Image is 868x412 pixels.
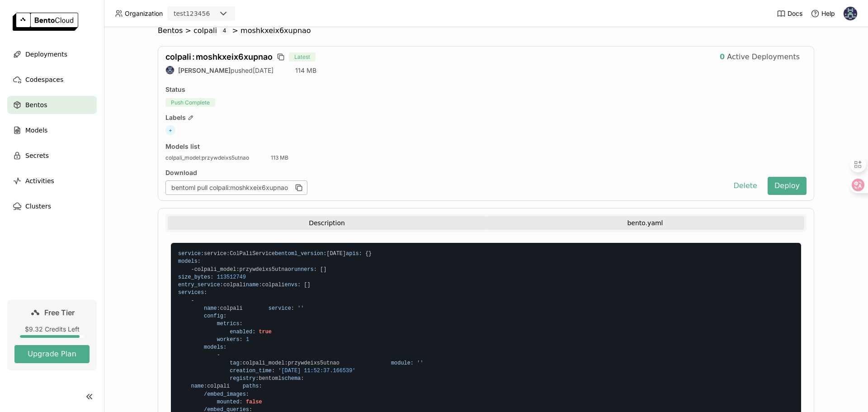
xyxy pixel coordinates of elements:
a: Models [7,121,97,139]
div: colpali4 [193,26,230,35]
span: : [226,251,230,257]
span: apis [346,251,359,257]
span: Organization [125,9,163,18]
a: Deployments [7,45,97,63]
span: Bentos [158,26,183,35]
button: 0Active Deployments [713,48,807,66]
span: Deployments [25,49,67,60]
span: paths [243,383,259,389]
span: size_bytes [178,274,210,280]
a: Codespaces [7,71,97,89]
span: name [246,282,259,288]
a: Secrets [7,147,97,165]
nav: Breadcrumbs navigation [158,26,814,35]
span: schema [281,375,301,382]
span: : [297,282,301,288]
span: moshkxeix6xupnao [241,26,311,35]
span: : [323,251,326,257]
button: Upgrade Plan [14,345,90,363]
span: : [217,305,220,312]
div: Help [811,9,835,18]
span: false [246,399,262,405]
span: : [223,313,226,319]
span: config [204,313,223,319]
span: service ColPaliService [178,251,275,257]
span: true [259,329,272,335]
span: bentoml [178,375,281,382]
span: : [240,399,243,405]
span: '' [297,305,304,312]
span: : [285,360,288,366]
button: Description [168,216,486,230]
span: creation_time [230,368,272,374]
span: envs [285,282,298,288]
span: entry_service [178,282,220,288]
span: : [201,251,204,257]
span: : [220,282,223,288]
span: 4 [219,26,230,35]
a: Bentos [7,96,97,114]
span: Active Deployments [727,52,800,62]
span: colpali [178,383,230,389]
span: models [178,258,198,265]
div: $9.32 Credits Left [14,325,90,333]
span: - [191,266,194,273]
span: Push Complete [165,98,215,107]
span: colpali [193,26,217,35]
span: colpali_model przywdeixs5utnao [178,360,340,366]
span: Docs [788,9,802,18]
div: Labels [165,114,807,122]
span: Latest [289,52,316,62]
span: workers [217,336,240,343]
strong: 0 [720,52,725,62]
span: : [223,344,226,350]
span: ] [323,266,326,273]
span: : [204,289,207,296]
span: > [230,26,241,35]
img: logo [13,13,78,31]
span: > [183,26,193,35]
span: Help [821,9,835,18]
div: Models list [165,142,200,151]
button: Deploy [768,177,807,195]
span: Codespaces [25,74,63,85]
span: : [259,282,262,288]
span: : [240,360,243,366]
span: ] [307,282,310,288]
span: } [368,251,372,257]
span: module [391,360,410,366]
div: test123456 [174,9,210,18]
span: [DATE] [275,251,346,257]
div: Download [165,169,723,177]
a: Clusters [7,197,97,215]
span: : [359,251,362,257]
span: '' [417,360,423,366]
span: service [178,251,201,257]
span: colpali [178,305,243,312]
a: Docs [777,9,802,18]
span: colpali [178,282,246,288]
span: - [217,352,220,358]
span: name [204,305,217,312]
span: colpali moshkxeix6xupnao [165,52,273,62]
span: 113512749 [217,274,246,280]
span: : [314,266,317,273]
button: bento.yaml [486,216,804,230]
span: colpali_model : przywdeixs5utnao [165,154,249,161]
span: 114 MB [295,66,316,74]
span: mounted [217,399,240,405]
strong: [PERSON_NAME] [178,66,231,74]
img: Kacper Kuźnik [166,66,174,74]
span: Free Tier [44,308,75,317]
span: Clusters [25,201,51,212]
span: : [192,52,195,62]
span: : [240,336,243,343]
span: { [365,251,368,257]
span: Bentos [25,99,47,110]
span: : [198,258,201,265]
span: bentoml_version [275,251,323,257]
span: tag [230,360,239,366]
span: enabled [230,329,252,335]
a: Activities [7,172,97,190]
span: : [301,375,304,382]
